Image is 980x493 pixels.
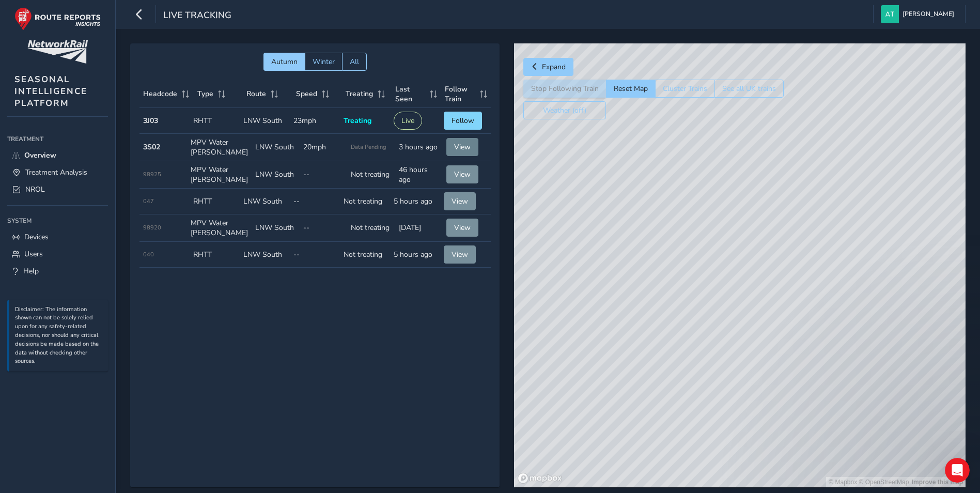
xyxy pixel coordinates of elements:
[290,242,340,268] td: --
[346,89,373,99] span: Treating
[454,223,471,233] span: View
[187,214,252,242] td: MPV Water [PERSON_NAME]
[300,214,348,242] td: --
[903,5,954,23] span: [PERSON_NAME]
[290,108,340,134] td: 23mph
[305,53,342,71] button: Winter
[187,161,252,189] td: MPV Water [PERSON_NAME]
[452,116,474,126] span: Follow
[344,116,371,126] span: Treating
[881,5,899,23] img: diamond-layout
[445,84,476,104] span: Follow Train
[395,214,443,242] td: [DATE]
[7,164,108,181] a: Treatment Analysis
[197,89,213,99] span: Type
[395,161,443,189] td: 46 hours ago
[14,7,101,30] img: rr logo
[27,40,88,64] img: customer logo
[290,189,340,214] td: --
[347,214,395,242] td: Not treating
[350,57,359,67] span: All
[881,5,958,23] button: [PERSON_NAME]
[452,250,468,259] span: View
[7,245,108,263] a: Users
[190,189,240,214] td: RHTT
[454,170,471,179] span: View
[143,142,160,152] strong: 3S02
[390,189,440,214] td: 5 hours ago
[24,232,49,242] span: Devices
[190,242,240,268] td: RHTT
[7,228,108,245] a: Devices
[655,80,714,98] button: Cluster Trains
[187,134,252,161] td: MPV Water [PERSON_NAME]
[347,161,395,189] td: Not treating
[351,143,386,151] span: Data Pending
[7,213,108,228] div: System
[390,242,440,268] td: 5 hours ago
[25,167,87,177] span: Treatment Analysis
[143,171,161,178] span: 98925
[25,184,45,194] span: NROL
[523,58,573,76] button: Expand
[342,53,367,71] button: All
[263,53,305,71] button: Autumn
[24,150,56,160] span: Overview
[395,84,426,104] span: Last Seen
[7,181,108,198] a: NROL
[7,263,108,280] a: Help
[714,80,784,98] button: See all UK trains
[395,134,443,161] td: 3 hours ago
[446,165,478,183] button: View
[15,305,103,366] p: Disclaimer: The information shown can not be solely relied upon for any safety-related decisions,...
[240,108,290,134] td: LNW South
[444,192,476,210] button: View
[7,147,108,164] a: Overview
[606,80,655,98] button: Reset Map
[313,57,335,67] span: Winter
[446,219,478,237] button: View
[452,196,468,206] span: View
[7,131,108,147] div: Treatment
[143,197,154,205] span: 047
[523,101,606,119] button: Weather (off)
[444,112,482,130] button: Follow
[454,142,471,152] span: View
[240,242,290,268] td: LNW South
[190,108,240,134] td: RHTT
[143,251,154,258] span: 040
[143,116,158,126] strong: 3J03
[252,214,300,242] td: LNW South
[252,134,300,161] td: LNW South
[444,245,476,264] button: View
[252,161,300,189] td: LNW South
[163,9,231,23] span: Live Tracking
[300,161,348,189] td: --
[143,224,161,232] span: 98920
[24,249,43,259] span: Users
[945,458,970,483] iframe: Intercom live chat
[394,112,422,130] button: Live
[446,138,478,156] button: View
[542,62,566,72] span: Expand
[240,189,290,214] td: LNW South
[143,89,177,99] span: Headcode
[14,73,87,109] span: SEASONAL INTELLIGENCE PLATFORM
[300,134,348,161] td: 20mph
[23,266,39,276] span: Help
[340,242,390,268] td: Not treating
[246,89,266,99] span: Route
[271,57,298,67] span: Autumn
[296,89,317,99] span: Speed
[340,189,390,214] td: Not treating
